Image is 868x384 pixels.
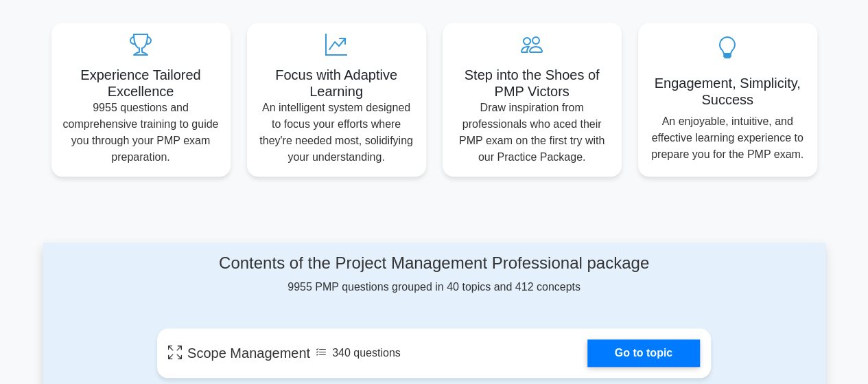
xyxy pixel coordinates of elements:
p: 9955 questions and comprehensive training to guide you through your PMP exam preparation. [62,100,220,166]
h5: Experience Tailored Excellence [62,67,220,100]
p: An intelligent system designed to focus your efforts where they're needed most, solidifying your ... [258,100,415,166]
h5: Focus with Adaptive Learning [258,67,415,100]
p: An enjoyable, intuitive, and effective learning experience to prepare you for the PMP exam. [649,113,806,163]
h5: Step into the Shoes of PMP Victors [454,67,611,100]
a: Go to topic [587,339,700,367]
div: 9955 PMP questions grouped in 40 topics and 412 concepts [157,253,711,295]
h5: Engagement, Simplicity, Success [649,75,806,108]
h4: Contents of the Project Management Professional package [157,253,711,273]
p: Draw inspiration from professionals who aced their PMP exam on the first try with our Practice Pa... [454,100,611,166]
